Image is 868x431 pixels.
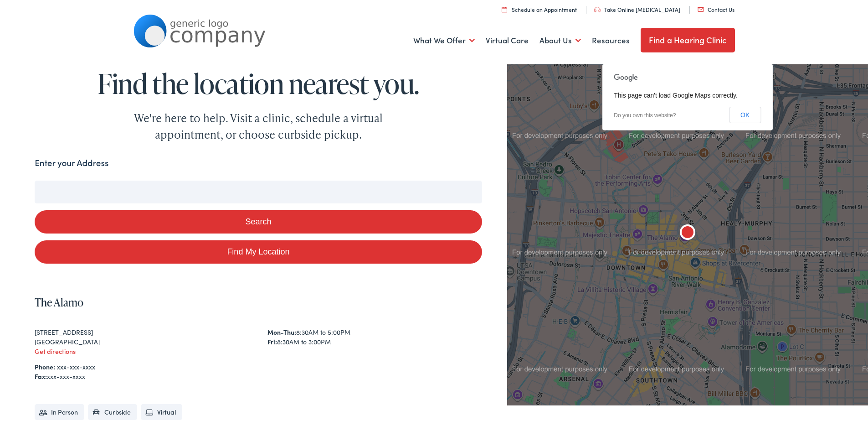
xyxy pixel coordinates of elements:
a: Virtual Care [486,24,529,57]
button: OK [729,107,761,123]
strong: Fri: [267,337,277,346]
button: Search [35,210,482,234]
div: [STREET_ADDRESS] [35,327,249,337]
a: Resources [592,24,630,57]
img: utility icon [502,6,507,12]
strong: Phone: [35,362,55,371]
li: Virtual [141,404,182,420]
a: Take Online [MEDICAL_DATA] [594,5,680,13]
strong: Fax: [35,372,47,381]
a: Find My Location [35,240,482,264]
li: Curbside [88,404,137,420]
input: Enter your address or zip code [35,181,482,203]
div: [GEOGRAPHIC_DATA] [35,337,249,347]
a: Find a Hearing Clinic [641,28,735,52]
strong: Mon-Thu: [267,327,296,337]
div: 8:30AM to 5:00PM 8:30AM to 3:00PM [267,327,482,347]
a: The Alamo [35,295,83,310]
div: The Alamo [677,223,699,244]
img: utility icon [698,7,704,12]
label: Enter your Address [35,156,108,170]
span: This page can't load Google Maps correctly. [614,92,738,99]
a: What We Offer [413,24,475,57]
img: utility icon [594,7,601,12]
a: Get directions [35,347,76,356]
div: We're here to help. Visit a clinic, schedule a virtual appointment, or choose curbside pickup. [113,110,404,143]
h1: Find the location nearest you. [35,68,482,99]
div: xxx-xxx-xxxx [35,372,482,381]
a: About Us [539,24,581,57]
a: Contact Us [698,5,734,13]
a: Do you own this website? [614,112,676,119]
a: Schedule an Appointment [502,5,577,13]
li: In Person [35,404,84,420]
a: xxx-xxx-xxxx [57,362,95,371]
